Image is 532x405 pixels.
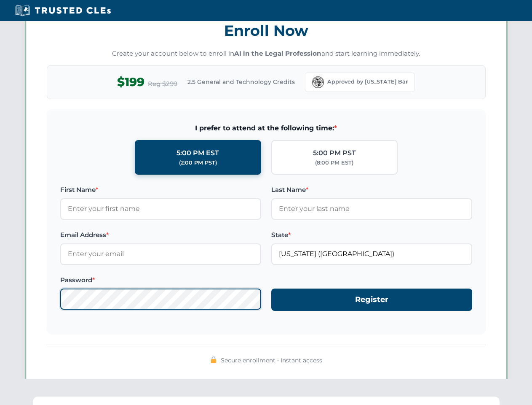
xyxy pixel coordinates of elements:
[221,356,322,365] span: Secure enrollment • Instant access
[327,78,408,86] span: Approved by [US_STATE] Bar
[271,289,472,311] button: Register
[60,275,261,285] label: Password
[13,4,113,17] img: Trusted CLEs
[271,230,472,240] label: State
[47,17,486,44] h3: Enroll Now
[271,185,472,195] label: Last Name
[47,49,486,59] p: Create your account below to enroll in and start learning immediately.
[60,243,261,265] input: Enter your email
[271,198,472,219] input: Enter your last name
[176,148,219,159] div: 5:00 PM EST
[312,76,324,88] img: Florida Bar
[315,159,353,167] div: (8:00 PM EST)
[117,73,144,92] span: $199
[210,356,217,363] img: 🔒
[179,159,217,167] div: (2:00 PM PST)
[313,148,356,159] div: 5:00 PM PST
[271,243,472,265] input: Florida (FL)
[148,79,177,89] span: Reg $299
[60,230,261,240] label: Email Address
[60,185,261,195] label: First Name
[187,77,295,86] span: 2.5 General and Technology Credits
[234,49,321,57] strong: AI in the Legal Profession
[60,123,472,134] span: I prefer to attend at the following time:
[60,198,261,219] input: Enter your first name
